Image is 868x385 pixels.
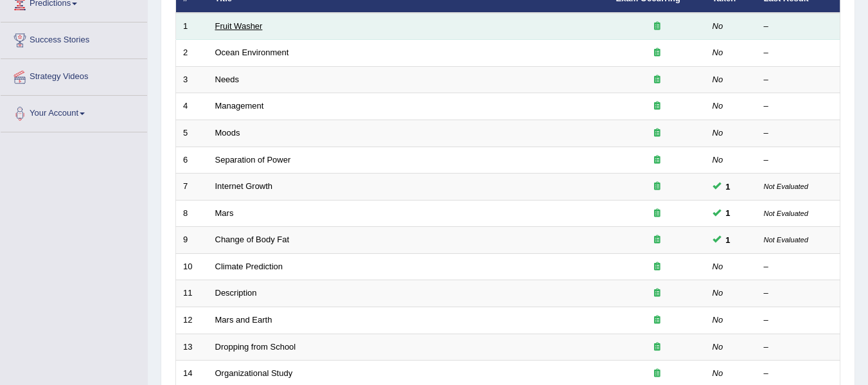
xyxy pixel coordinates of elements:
[713,315,723,325] em: No
[176,66,208,93] td: 3
[1,96,147,128] a: Your Account
[616,261,698,273] div: Exam occurring question
[176,13,208,40] td: 1
[215,342,296,352] a: Dropping from School
[713,48,723,57] em: No
[764,341,833,354] div: –
[616,314,698,327] div: Exam occurring question
[764,127,833,139] div: –
[713,262,723,271] em: No
[616,21,698,33] div: Exam occurring question
[764,261,833,273] div: –
[176,93,208,120] td: 4
[616,234,698,246] div: Exam occurring question
[713,101,723,111] em: No
[616,208,698,220] div: Exam occurring question
[616,287,698,300] div: Exam occurring question
[176,200,208,227] td: 8
[721,233,736,247] span: You can still take this question
[764,74,833,86] div: –
[721,206,736,220] span: You can still take this question
[215,181,273,191] a: Internet Growth
[764,210,808,217] small: Not Evaluated
[215,75,240,84] a: Needs
[215,208,234,218] a: Mars
[215,288,257,298] a: Description
[215,235,290,244] a: Change of Body Fat
[764,236,808,244] small: Not Evaluated
[215,48,289,57] a: Ocean Environment
[176,334,208,361] td: 13
[215,128,240,138] a: Moods
[764,287,833,300] div: –
[215,21,263,31] a: Fruit Washer
[713,75,723,84] em: No
[713,128,723,138] em: No
[215,368,293,378] a: Organizational Study
[215,101,264,111] a: Management
[215,262,283,271] a: Climate Prediction
[176,280,208,307] td: 11
[616,368,698,380] div: Exam occurring question
[215,155,291,165] a: Separation of Power
[713,288,723,298] em: No
[176,253,208,280] td: 10
[713,155,723,165] em: No
[616,341,698,354] div: Exam occurring question
[176,120,208,147] td: 5
[764,47,833,59] div: –
[764,154,833,166] div: –
[616,74,698,86] div: Exam occurring question
[713,21,723,31] em: No
[616,127,698,139] div: Exam occurring question
[713,342,723,352] em: No
[616,154,698,166] div: Exam occurring question
[176,227,208,254] td: 9
[1,59,147,91] a: Strategy Videos
[721,180,736,193] span: You can still take this question
[176,40,208,67] td: 2
[713,368,723,378] em: No
[176,307,208,334] td: 12
[1,22,147,55] a: Success Stories
[616,47,698,59] div: Exam occurring question
[764,21,833,33] div: –
[764,100,833,112] div: –
[176,174,208,201] td: 7
[764,368,833,380] div: –
[764,314,833,327] div: –
[176,147,208,174] td: 6
[616,181,698,193] div: Exam occurring question
[764,183,808,190] small: Not Evaluated
[215,315,272,325] a: Mars and Earth
[616,100,698,112] div: Exam occurring question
